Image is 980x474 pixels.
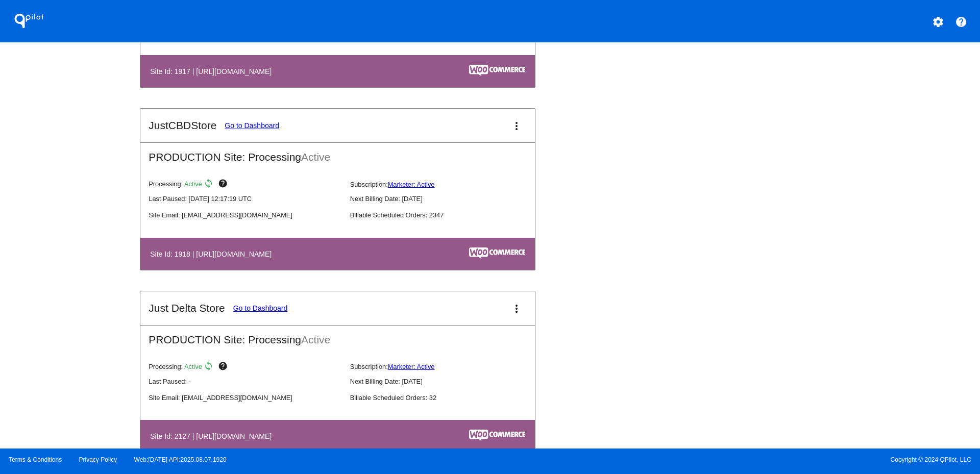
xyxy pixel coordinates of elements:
[150,67,277,76] h4: Site Id: 1917 | [URL][DOMAIN_NAME]
[510,303,523,315] mat-icon: more_vert
[301,334,330,345] span: Active
[140,143,535,163] h2: PRODUCTION Site: Processing
[932,16,944,28] mat-icon: settings
[149,211,341,219] p: Site Email: [EMAIL_ADDRESS][DOMAIN_NAME]
[134,456,227,463] a: Web:[DATE] API:2025.08.07.1920
[955,16,967,28] mat-icon: help
[225,121,279,130] a: Go to Dashboard
[149,302,225,314] h2: Just Delta Store
[350,394,543,402] p: Billable Scheduled Orders: 32
[218,361,230,373] mat-icon: help
[184,363,202,370] span: Active
[184,181,202,188] span: Active
[79,456,117,463] a: Privacy Policy
[350,195,543,203] p: Next Billing Date: [DATE]
[350,363,543,370] p: Subscription:
[350,211,543,219] p: Billable Scheduled Orders: 2347
[510,120,523,132] mat-icon: more_vert
[233,304,288,312] a: Go to Dashboard
[140,326,535,346] h2: PRODUCTION Site: Processing
[204,179,216,191] mat-icon: sync
[499,456,971,463] span: Copyright © 2024 QPilot, LLC
[149,394,341,402] p: Site Email: [EMAIL_ADDRESS][DOMAIN_NAME]
[218,179,230,191] mat-icon: help
[469,247,525,259] img: c53aa0e5-ae75-48aa-9bee-956650975ee5
[149,378,341,385] p: Last Paused: -
[149,361,341,373] p: Processing:
[350,378,543,385] p: Next Billing Date: [DATE]
[469,430,525,441] img: c53aa0e5-ae75-48aa-9bee-956650975ee5
[9,11,50,31] h1: QPilot
[149,119,216,132] h2: JustCBDStore
[301,151,330,163] span: Active
[149,195,341,203] p: Last Paused: [DATE] 12:17:19 UTC
[150,250,277,258] h4: Site Id: 1918 | [URL][DOMAIN_NAME]
[204,361,216,373] mat-icon: sync
[149,179,341,191] p: Processing:
[9,456,62,463] a: Terms & Conditions
[388,181,435,188] a: Marketer: Active
[469,65,525,76] img: c53aa0e5-ae75-48aa-9bee-956650975ee5
[388,363,435,370] a: Marketer: Active
[150,432,277,440] h4: Site Id: 2127 | [URL][DOMAIN_NAME]
[350,181,543,188] p: Subscription:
